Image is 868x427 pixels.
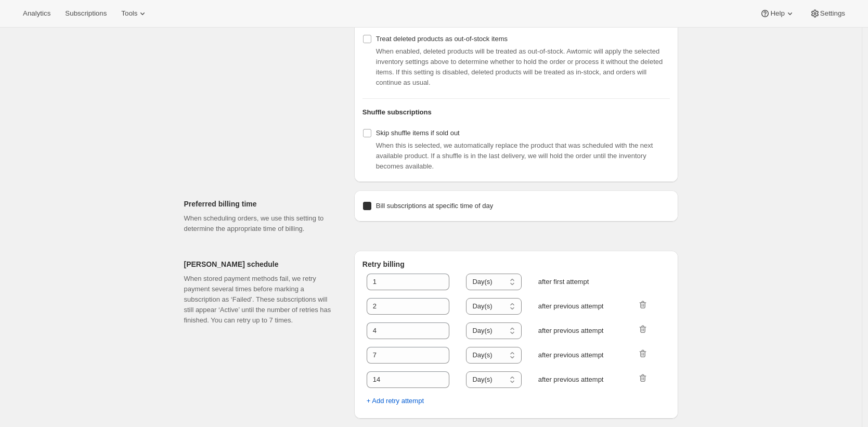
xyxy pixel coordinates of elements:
span: after previous attempt [538,374,621,385]
button: Help [754,6,801,21]
button: Subscriptions [59,6,113,21]
span: Treat deleted products as out-of-stock items [376,35,508,43]
span: Subscriptions [65,9,107,18]
h2: [PERSON_NAME] schedule [184,259,338,269]
span: Tools [121,9,137,18]
span: after previous attempt [538,326,621,336]
button: Settings [804,6,851,21]
button: Tools [115,6,154,21]
h2: Retry billing [362,259,670,269]
button: Analytics [17,6,57,21]
h2: Preferred billing time [184,199,338,209]
span: Bill subscriptions at specific time of day [376,202,493,210]
span: Help [770,9,784,18]
span: Settings [820,9,845,18]
span: When enabled, deleted products will be treated as out-of-stock. Awtomic will apply the selected i... [376,47,663,86]
p: When scheduling orders, we use this setting to determine the appropriate time of billing. [184,213,338,234]
h2: Shuffle subscriptions [362,107,670,118]
span: Skip shuffle items if sold out [376,129,460,137]
span: When this is selected, we automatically replace the product that was scheduled with the next avai... [376,141,653,170]
p: When stored payment methods fail, we retry payment several times before marking a subscription as... [184,274,338,326]
span: after previous attempt [538,301,621,312]
span: after previous attempt [538,350,621,360]
span: + Add retry attempt [367,396,424,406]
span: Analytics [23,9,50,18]
button: + Add retry attempt [360,393,430,409]
span: after first attempt [538,277,621,287]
